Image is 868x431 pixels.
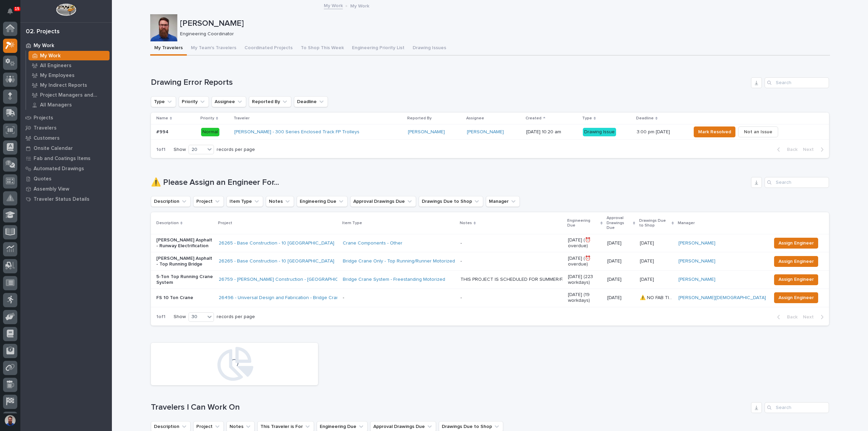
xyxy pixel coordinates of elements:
a: Customers [20,133,112,143]
p: [DATE] [607,277,634,282]
p: FS 10 Ton Crane [156,295,213,301]
p: Engineering Coordinator [180,31,825,37]
button: Assign Engineer [774,274,818,285]
button: Assign Engineer [774,256,818,267]
p: 1 of 1 [151,309,171,325]
a: [PERSON_NAME] [408,129,445,135]
p: Assembly View [34,186,69,192]
a: 26265 - Base Construction - 10 [GEOGRAPHIC_DATA] [219,258,334,264]
p: Item Type [342,219,362,227]
button: My Travelers [150,41,187,56]
span: Next [803,314,818,320]
a: Bridge Crane System - Freestanding Motorized [343,277,445,282]
button: Assignee [212,96,246,107]
p: records per page [217,314,255,320]
button: Project [193,196,224,207]
div: Notifications15 [8,8,17,19]
p: Projects [34,115,53,121]
div: - [460,258,462,264]
p: records per page [217,147,255,153]
p: [DATE] [607,258,634,264]
p: My Indirect Reports [40,82,87,89]
a: Automated Drawings [20,163,112,174]
p: [DATE] [640,275,655,282]
p: Traveler [234,115,250,122]
span: Assign Engineer [778,257,814,266]
p: [DATE] [607,240,634,246]
a: Traveler Status Details [20,194,112,204]
p: Automated Drawings [34,166,84,172]
a: All Managers [26,100,112,110]
a: Travelers [20,123,112,133]
a: [PERSON_NAME] - 300 Series Enclosed Track FP Trolleys [234,129,359,135]
a: Quotes [20,174,112,184]
p: My Work [34,43,54,49]
p: Show [174,147,186,153]
p: 3:00 pm [DATE] [637,128,671,135]
p: 5-Ton Top Running Crane System [156,274,213,286]
span: Back [783,146,797,153]
button: Assign Engineer [774,292,818,303]
input: Search [765,177,829,188]
button: To Shop This Week [297,41,348,56]
tr: 5-Ton Top Running Crane System26759 - [PERSON_NAME] Construction - [GEOGRAPHIC_DATA] Department 5... [151,271,829,289]
button: Notes [266,196,294,207]
p: Project [218,219,232,227]
a: My Employees [26,71,112,80]
button: Engineering Priority List [348,41,409,56]
p: Assignee [466,115,484,122]
p: Traveler Status Details [34,196,90,202]
p: [DATE] (223 workdays) [568,274,602,286]
button: Deadline [294,96,328,107]
span: Not an Issue [744,128,772,136]
p: [DATE] 10:20 am [526,129,577,135]
a: Bridge Crane Only - Top Running/Runner Motorized [343,258,455,264]
a: My Work [324,1,343,9]
p: [PERSON_NAME] Asphalt - Runway Electrification [156,237,213,249]
p: All Engineers [40,63,72,69]
button: Next [800,314,829,320]
div: Drawing Issue [583,128,616,136]
a: My Work [26,51,112,60]
p: Show [174,314,186,320]
div: Normal [201,128,219,136]
a: Crane Components - Other [343,240,402,246]
p: [DATE] [607,295,634,301]
button: Back [772,146,800,153]
span: Assign Engineer [778,275,814,283]
button: Engineering Due [297,196,348,207]
div: - [460,295,462,301]
p: Type [582,115,592,122]
a: [PERSON_NAME] [678,277,715,282]
span: Assign Engineer [778,239,814,247]
span: Next [803,146,818,153]
a: All Engineers [26,61,112,70]
p: - [343,295,455,301]
div: 30 [189,313,205,320]
input: Search [765,77,829,88]
p: [PERSON_NAME] [180,19,827,28]
p: Manager [678,219,695,227]
p: Customers [34,135,60,141]
button: Next [800,146,829,153]
p: [DATE] [640,257,655,264]
p: My Work [350,2,369,9]
p: #994 [156,128,170,135]
a: Assembly View [20,184,112,194]
p: Fab and Coatings Items [34,156,91,162]
p: 15 [15,6,19,11]
p: Created [526,115,541,122]
p: Description [156,219,179,227]
p: 1 of 1 [151,141,171,158]
a: 26265 - Base Construction - 10 [GEOGRAPHIC_DATA] [219,240,334,246]
button: Description [151,196,191,207]
span: Mark Resolved [698,128,731,136]
button: Priority [179,96,209,107]
div: - [460,240,462,246]
div: 20 [189,146,205,153]
button: Type [151,96,176,107]
button: Not an Issue [738,126,778,137]
p: My Employees [40,73,75,79]
div: Search [765,402,829,413]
